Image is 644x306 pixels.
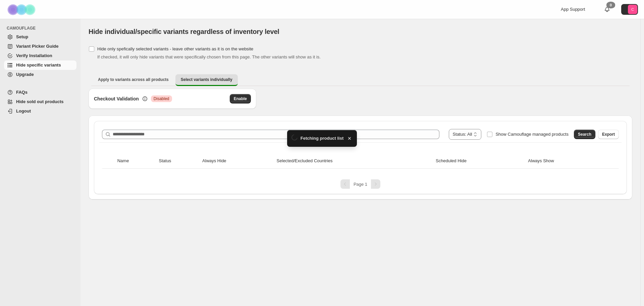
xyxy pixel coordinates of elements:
a: Verify Installation [4,51,76,60]
a: Upgrade [4,70,76,79]
img: Camouflage [5,0,39,19]
th: Scheduled Hide [434,154,526,169]
a: Logout [4,106,76,116]
span: Setup [16,34,28,39]
span: Select variants individually [181,77,232,82]
th: Always Hide [200,154,275,169]
th: Always Show [526,154,605,169]
th: Selected/Excluded Countries [275,154,434,169]
span: Search [578,132,591,137]
a: Setup [4,32,76,42]
a: Hide specific variants [4,60,76,70]
button: Select variants individually [175,74,238,86]
th: Status [157,154,201,169]
button: Avatar with initials C [621,4,638,15]
a: 0 [604,6,610,13]
span: Fetching product list [301,135,344,142]
span: Variant Picker Guide [16,44,58,49]
a: FAQs [4,88,76,97]
span: Disabled [154,96,169,101]
span: Logout [16,108,31,114]
span: FAQs [16,90,28,95]
span: Hide specific variants [16,62,61,68]
span: App Support [561,7,585,12]
span: CAMOUFLAGE [7,26,77,31]
text: C [631,7,634,11]
span: Page 1 [354,182,367,187]
button: Export [598,130,619,139]
a: Variant Picker Guide [4,42,76,51]
span: Hide only spefically selected variants - leave other variants as it is on the website [97,46,253,51]
span: Verify Installation [16,53,52,58]
span: Show Camouflage managed products [495,132,569,137]
button: Enable [230,94,251,103]
span: Enable [234,96,247,101]
span: Hide individual/specific variants regardless of inventory level [89,28,279,35]
span: Avatar with initials C [628,5,637,14]
span: Export [602,132,615,137]
span: Hide sold out products [16,99,64,104]
button: Apply to variants across all products [93,74,174,85]
span: Upgrade [16,72,34,77]
div: 0 [606,2,615,8]
a: Hide sold out products [4,97,76,106]
div: Select variants individually [89,89,632,200]
h3: Checkout Validation [94,95,139,102]
th: Name [115,154,157,169]
span: Apply to variants across all products [98,77,169,82]
span: If checked, it will only hide variants that were specifically chosen from this page. The other va... [97,54,321,59]
button: Search [574,130,595,139]
nav: Pagination [99,179,622,189]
